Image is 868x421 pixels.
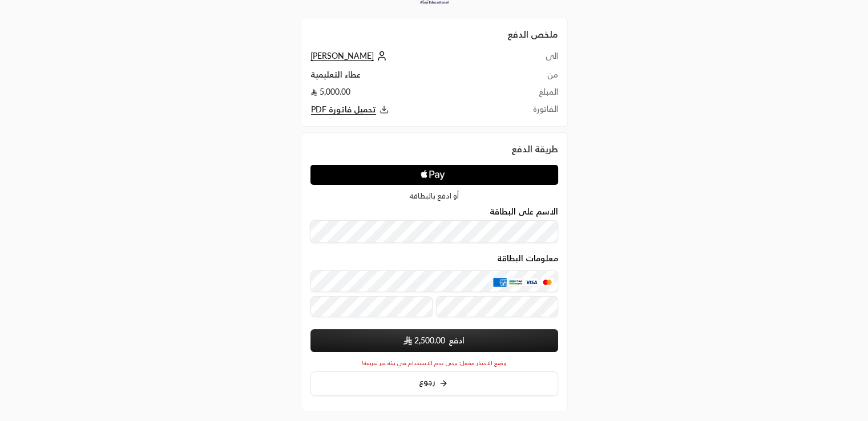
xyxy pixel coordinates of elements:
[500,86,558,103] td: المبلغ
[490,207,558,216] label: الاسم على البطاقة
[310,270,558,292] input: بطاقة ائتمانية
[500,69,558,86] td: من
[362,359,507,367] span: وضع الاختبار مفعل: يرجى عدم الاستخدام في بيئة غير تجريبية!
[310,51,374,61] span: [PERSON_NAME]
[310,103,500,116] button: تحميل فاتورة PDF
[500,50,558,69] td: الى
[310,27,558,41] h2: ملخص الدفع
[500,103,558,116] td: الفاتورة
[310,86,500,103] td: 5,000.00
[310,207,558,243] div: الاسم على البطاقة
[310,51,390,60] a: [PERSON_NAME]
[310,69,500,86] td: عطاء التعليمية
[311,104,376,115] span: تحميل فاتورة PDF
[508,278,522,287] img: MADA
[310,254,558,263] legend: معلومات البطاقة
[310,296,433,318] input: تاريخ الانتهاء
[436,296,558,318] input: رمز التحقق CVC
[540,278,554,287] img: MasterCard
[409,192,459,200] span: أو ادفع بالبطاقة
[310,254,558,321] div: معلومات البطاقة
[310,371,558,396] button: رجوع
[403,336,412,346] img: SAR
[493,278,507,287] img: AMEX
[414,335,445,346] span: 2,500.00
[310,142,558,156] div: طريقة الدفع
[310,329,558,352] button: ادفع SAR2,500.00
[419,377,435,386] span: رجوع
[524,278,538,287] img: Visa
